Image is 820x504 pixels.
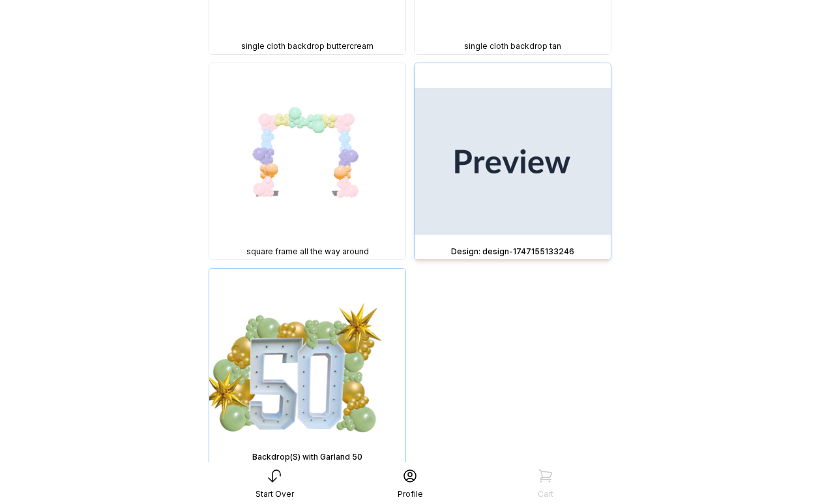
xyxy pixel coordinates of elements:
[241,41,373,52] span: single cloth backdrop buttercream
[415,63,611,259] img: Design: design-1747155133246
[256,489,294,499] div: Start Over
[209,269,405,465] img: Backdrop(S) with Garland 50
[398,489,423,499] div: Profile
[464,41,561,52] span: single cloth backdrop tan
[417,246,608,257] div: Design: design-1747155133246
[246,246,369,257] span: square frame all the way around
[212,452,403,462] div: Backdrop(S) with Garland 50
[538,489,553,499] div: Cart
[209,63,405,259] img: BKD, 3 sizes, square frame all the way around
